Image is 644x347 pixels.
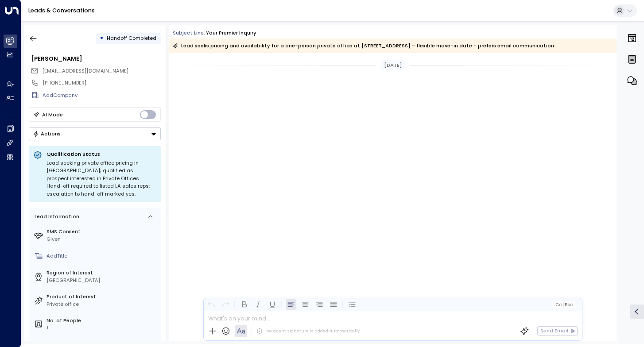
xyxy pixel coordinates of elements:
span: Cc Bcc [555,302,573,307]
div: [DATE] [381,60,405,70]
label: Region of Interest [47,269,158,277]
label: Product of Interest [47,293,158,301]
div: AI Mode [42,110,63,119]
div: Given [47,235,158,243]
button: Undo [206,299,217,310]
button: Redo [220,299,231,310]
span: ameliawatkins17@gmail.com [42,67,128,75]
label: SMS Consent [47,228,158,235]
div: Private office [47,301,158,308]
span: Subject Line: [173,29,205,36]
div: [PHONE_NUMBER] [43,79,160,87]
label: No. of People [47,317,158,324]
div: Your Premier Inquiry [206,29,256,37]
button: Cc|Bcc [552,301,575,308]
div: 1 [47,324,158,332]
div: [GEOGRAPHIC_DATA] [47,277,158,284]
div: The agent signature is added automatically [256,328,360,334]
p: Qualification Status [47,150,156,158]
span: [EMAIL_ADDRESS][DOMAIN_NAME] [42,67,128,74]
div: [PERSON_NAME] [31,54,160,63]
div: Lead seeking private office pricing in [GEOGRAPHIC_DATA]; qualified as prospect interested in Pri... [47,159,156,198]
button: Actions [29,127,161,140]
span: Handoff Completed [107,35,156,42]
div: Actions [33,131,61,137]
span: | [563,302,564,307]
div: Lead seeks pricing and availability for a one-person private office at [STREET_ADDRESS] - flexibl... [173,41,554,50]
div: Button group with a nested menu [29,127,161,140]
div: • [100,32,104,45]
div: AddCompany [43,92,160,99]
div: AddTitle [47,252,158,260]
a: Leads & Conversations [28,7,95,14]
div: Lead Information [32,213,79,220]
